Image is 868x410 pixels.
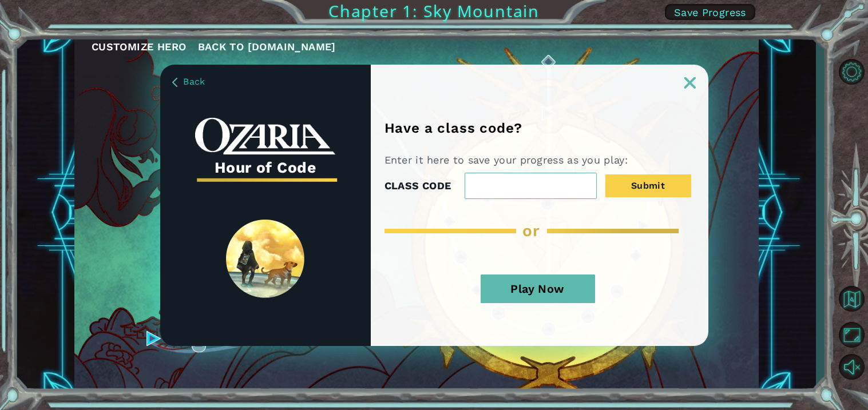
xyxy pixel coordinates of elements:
[385,177,451,194] label: CLASS CODE
[684,77,696,89] img: ExitButton_Dusk.png
[183,76,205,87] span: Back
[481,274,595,303] button: Play Now
[385,120,526,136] h1: Have a class code?
[172,78,177,87] img: BackArrow_Dusk.png
[522,221,540,240] span: or
[605,174,691,197] button: Submit
[195,118,335,155] img: whiteOzariaWordmark.png
[226,220,304,298] img: SpiritLandReveal.png
[195,155,335,180] h3: Hour of Code
[385,153,632,167] p: Enter it here to save your progress as you play:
